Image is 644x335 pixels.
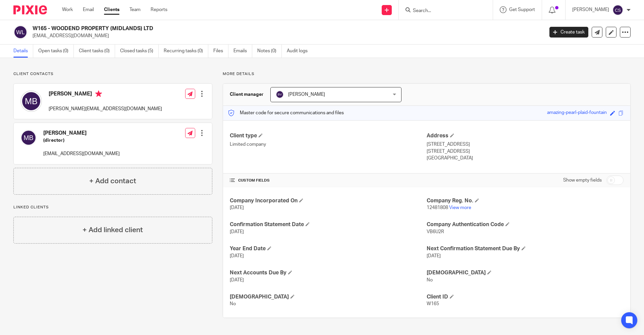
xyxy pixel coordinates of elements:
[13,45,33,58] a: Details
[427,205,448,210] span: 12481808
[230,132,427,139] h4: Client type
[230,301,236,306] span: No
[213,45,228,58] a: Files
[230,254,244,258] span: [DATE]
[427,254,441,258] span: [DATE]
[89,176,136,186] h4: + Add contact
[427,301,439,306] span: W165
[230,197,427,204] h4: Company Incorporated On
[13,205,212,210] p: Linked clients
[257,45,282,58] a: Notes (0)
[151,6,167,13] a: Reports
[230,141,427,148] p: Limited company
[20,90,42,112] img: svg%3E
[427,229,444,234] span: VB6U2R
[230,245,427,252] h4: Year End Date
[228,110,344,116] p: Master code for secure communications and files
[427,278,433,282] span: No
[412,8,473,14] input: Search
[563,177,602,184] label: Show empty fields
[230,221,427,228] h4: Confirmation Statement Date
[43,130,120,137] h4: [PERSON_NAME]
[83,225,143,235] h4: + Add linked client
[129,6,141,13] a: Team
[13,25,28,39] img: svg%3E
[95,90,102,97] i: Primary
[230,269,427,276] h4: Next Accounts Due By
[230,229,244,234] span: [DATE]
[230,205,244,210] span: [DATE]
[427,269,624,276] h4: [DEMOGRAPHIC_DATA]
[43,150,120,157] p: [EMAIL_ADDRESS][DOMAIN_NAME]
[43,137,120,144] h5: (director)
[230,91,264,98] h3: Client manager
[20,130,37,146] img: svg%3E
[287,45,313,58] a: Audit logs
[612,5,623,15] img: svg%3E
[230,178,427,183] h4: CUSTOM FIELDS
[427,197,624,204] h4: Company Reg. No.
[427,155,624,161] p: [GEOGRAPHIC_DATA]
[509,7,535,12] span: Get Support
[120,45,159,58] a: Closed tasks (5)
[572,6,609,13] p: [PERSON_NAME]
[13,71,212,77] p: Client contacts
[276,90,284,98] img: svg%3E
[549,27,588,38] a: Create task
[223,71,631,77] p: More details
[49,106,162,112] p: [PERSON_NAME][EMAIL_ADDRESS][DOMAIN_NAME]
[427,245,624,252] h4: Next Confirmation Statement Due By
[230,278,244,282] span: [DATE]
[62,6,73,13] a: Work
[449,205,471,210] a: View more
[33,32,539,39] p: [EMAIL_ADDRESS][DOMAIN_NAME]
[104,6,119,13] a: Clients
[230,293,427,300] h4: [DEMOGRAPHIC_DATA]
[13,5,47,14] img: Pixie
[427,141,624,148] p: [STREET_ADDRESS]
[49,90,162,99] h4: [PERSON_NAME]
[83,6,94,13] a: Email
[33,25,438,32] h2: W165 - WOODEND PROPERTY (MIDLANDS) LTD
[427,293,624,300] h4: Client ID
[164,45,208,58] a: Recurring tasks (0)
[547,109,607,117] div: amazing-pearl-plaid-fountain
[427,132,624,139] h4: Address
[427,148,624,155] p: [STREET_ADDRESS]
[38,45,74,58] a: Open tasks (0)
[427,221,624,228] h4: Company Authentication Code
[288,92,325,97] span: [PERSON_NAME]
[233,45,252,58] a: Emails
[79,45,115,58] a: Client tasks (0)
